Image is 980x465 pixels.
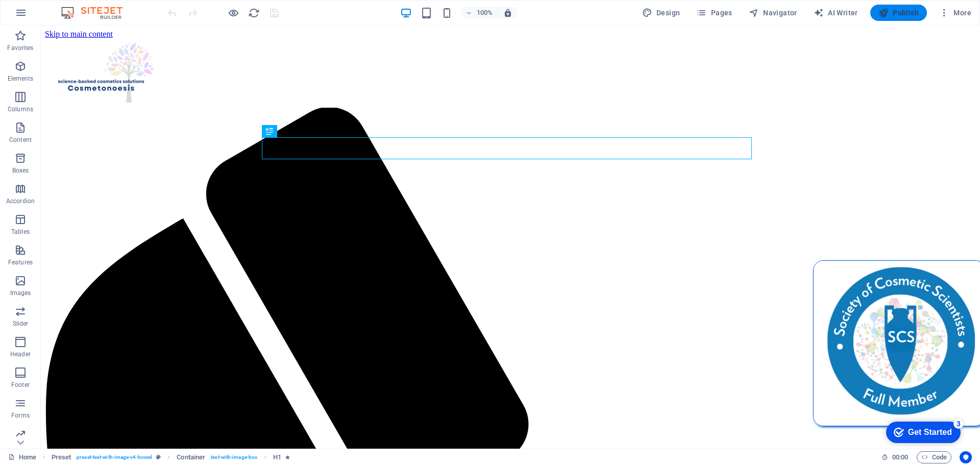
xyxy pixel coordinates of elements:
span: : [899,453,901,461]
button: Pages [692,5,736,21]
p: Content [9,136,32,144]
span: . preset-text-with-image-v4-boxed [75,451,152,463]
h6: Session time [881,451,909,463]
i: This element is a customizable preset [156,454,161,460]
p: Tables [11,228,30,236]
a: Skip to main content [4,4,72,13]
i: On resize automatically adjust zoom level to fit chosen device. [503,8,512,17]
a: Click to cancel selection. Double-click to open Pages [8,451,36,463]
p: Favorites [7,44,33,52]
p: Header [10,350,31,358]
button: Click here to leave preview mode and continue editing [227,7,239,19]
button: More [935,5,975,21]
p: Features [8,258,33,266]
span: Code [921,451,947,463]
span: 00 00 [892,451,908,463]
button: Usercentrics [960,451,972,463]
div: Design (Ctrl+Alt+Y) [638,5,684,21]
button: Design [638,5,684,21]
button: reload [248,7,260,19]
span: More [939,8,971,18]
button: Code [917,451,951,463]
span: Design [642,8,680,18]
button: AI Writer [810,5,862,21]
p: Forms [11,411,30,420]
div: Get Started 3 items remaining, 40% complete [8,5,83,27]
div: Get Started [30,11,74,20]
p: Slider [13,320,29,328]
div: 3 [76,2,86,12]
i: Element contains an animation [285,454,290,460]
nav: breadcrumb [52,451,290,463]
i: Reload page [248,7,260,19]
img: Editor Logo [59,7,135,19]
button: Publish [870,5,927,21]
p: Footer [11,381,30,389]
p: Images [10,289,31,297]
span: Pages [696,8,732,18]
button: 100% [461,7,498,19]
span: AI Writer [814,8,858,18]
span: Publish [878,8,919,18]
p: Boxes [12,166,29,175]
button: Navigator [745,5,801,21]
p: Elements [8,75,34,83]
span: Click to select. Double-click to edit [273,451,281,463]
p: Columns [8,105,33,113]
span: Click to select. Double-click to edit [52,451,71,463]
span: Navigator [749,8,797,18]
span: . text-with-image-box [209,451,257,463]
span: Click to select. Double-click to edit [177,451,205,463]
h6: 100% [477,7,493,19]
p: Accordion [6,197,35,205]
